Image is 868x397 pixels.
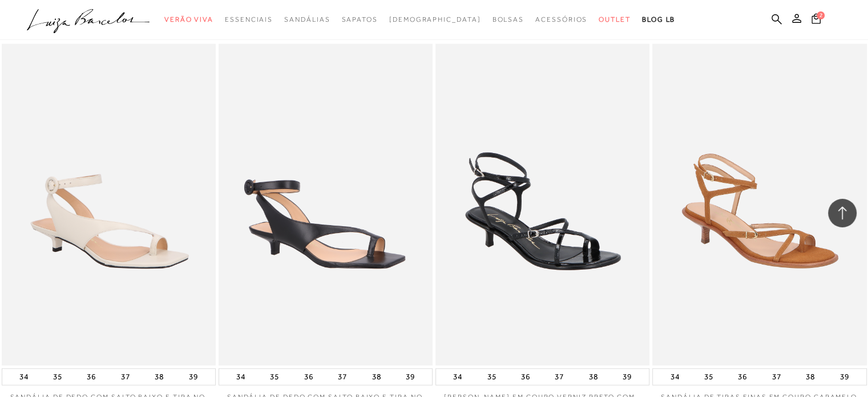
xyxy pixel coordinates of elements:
[701,369,717,385] button: 35
[653,46,865,364] img: SANDÁLIA DE TIRAS FINAS EM COURO CARAMELO COM SALTO BAIXO
[341,9,377,30] a: categoryNavScreenReaderText
[599,9,631,30] a: categoryNavScreenReaderText
[225,9,273,30] a: categoryNavScreenReaderText
[653,46,865,364] a: SANDÁLIA DE TIRAS FINAS EM COURO CARAMELO COM SALTO BAIXO SANDÁLIA DE TIRAS FINAS EM COURO CARAME...
[437,46,648,364] a: SANDÁLIA EM COURO VERNIZ PRETO COM SALTO BAIXO E TIRAS FINAS SANDÁLIA EM COURO VERNIZ PRETO COM S...
[450,369,466,385] button: 34
[599,15,631,23] span: Outlet
[233,369,249,385] button: 34
[619,369,635,385] button: 39
[586,369,601,385] button: 38
[484,369,500,385] button: 35
[817,11,825,19] span: 2
[551,369,567,385] button: 37
[518,369,534,385] button: 36
[284,9,330,30] a: categoryNavScreenReaderText
[151,369,167,385] button: 38
[389,9,481,30] a: noSubCategoriesText
[492,15,524,23] span: Bolsas
[667,369,683,385] button: 34
[118,369,134,385] button: 37
[808,13,824,28] button: 2
[802,369,818,385] button: 38
[535,15,587,23] span: Acessórios
[164,15,213,23] span: Verão Viva
[642,9,675,30] a: BLOG LB
[267,369,282,385] button: 35
[734,369,750,385] button: 36
[50,369,66,385] button: 35
[3,46,215,364] a: SANDÁLIA DE DEDO COM SALTO BAIXO E TIRA NO TORNOZELO EM COURO OFF WHITE SANDÁLIA DE DEDO COM SALT...
[341,15,377,23] span: Sapatos
[301,369,317,385] button: 36
[164,9,213,30] a: categoryNavScreenReaderText
[769,369,785,385] button: 37
[402,369,418,385] button: 39
[642,15,675,23] span: BLOG LB
[368,369,384,385] button: 38
[334,369,350,385] button: 37
[220,46,431,364] a: SANDÁLIA DE DEDO COM SALTO BAIXO E TIRA NO TORNOZELO EM COURO PRETO SANDÁLIA DE DEDO COM SALTO BA...
[284,15,330,23] span: Sandálias
[220,46,431,364] img: SANDÁLIA DE DEDO COM SALTO BAIXO E TIRA NO TORNOZELO EM COURO PRETO
[3,46,215,364] img: SANDÁLIA DE DEDO COM SALTO BAIXO E TIRA NO TORNOZELO EM COURO OFF WHITE
[389,15,481,23] span: [DEMOGRAPHIC_DATA]
[535,9,587,30] a: categoryNavScreenReaderText
[225,15,273,23] span: Essenciais
[16,369,32,385] button: 34
[836,369,852,385] button: 39
[83,369,99,385] button: 36
[437,46,648,364] img: SANDÁLIA EM COURO VERNIZ PRETO COM SALTO BAIXO E TIRAS FINAS
[492,9,524,30] a: categoryNavScreenReaderText
[185,369,201,385] button: 39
